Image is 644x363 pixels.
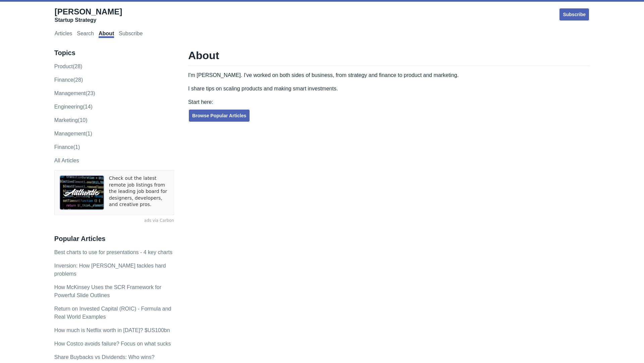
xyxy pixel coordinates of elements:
a: ads via Carbon [54,218,174,224]
a: product(28) [54,64,83,69]
a: Share Buybacks vs Dividends: Who wins? [54,354,155,360]
p: Start here: [188,98,590,106]
a: Subscribe [119,31,143,38]
a: Browse Popular Articles [188,109,250,122]
a: Subscribe [559,8,590,21]
a: [PERSON_NAME]Startup Strategy [55,7,122,24]
a: Check out the latest remote job listings from the leading job board for designers, developers, an... [109,175,169,210]
a: finance(28) [54,77,83,83]
a: Search [77,31,94,38]
h3: Topics [54,49,174,57]
h1: About [188,49,590,66]
a: All Articles [54,158,79,163]
a: About [99,31,114,38]
a: Return on Invested Capital (ROIC) - Formula and Real World Examples [54,306,171,320]
span: [PERSON_NAME] [55,7,122,16]
a: Inversion: How [PERSON_NAME] tackles hard problems [54,263,166,277]
div: Startup Strategy [55,17,122,24]
a: Articles [55,31,72,38]
p: I share tips on scaling products and making smart investments. [188,85,590,93]
a: management(23) [54,90,95,96]
a: Best charts to use for presentations - 4 key charts [54,249,172,255]
h3: Popular Articles [54,235,174,243]
a: How McKinsey Uses the SCR Framework for Powerful Slide Outlines [54,284,161,298]
a: How much is Netflix worth in [DATE]? $US100bn [54,327,170,333]
p: I'm [PERSON_NAME]. I've worked on both sides of business, from strategy and finance to product an... [188,71,590,79]
a: marketing(10) [54,117,88,123]
img: ads via Carbon [59,175,104,210]
a: Management(1) [54,131,92,136]
a: How Costco avoids failure? Focus on what sucks [54,341,171,347]
a: Finance(1) [54,144,80,150]
a: engineering(14) [54,104,93,110]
